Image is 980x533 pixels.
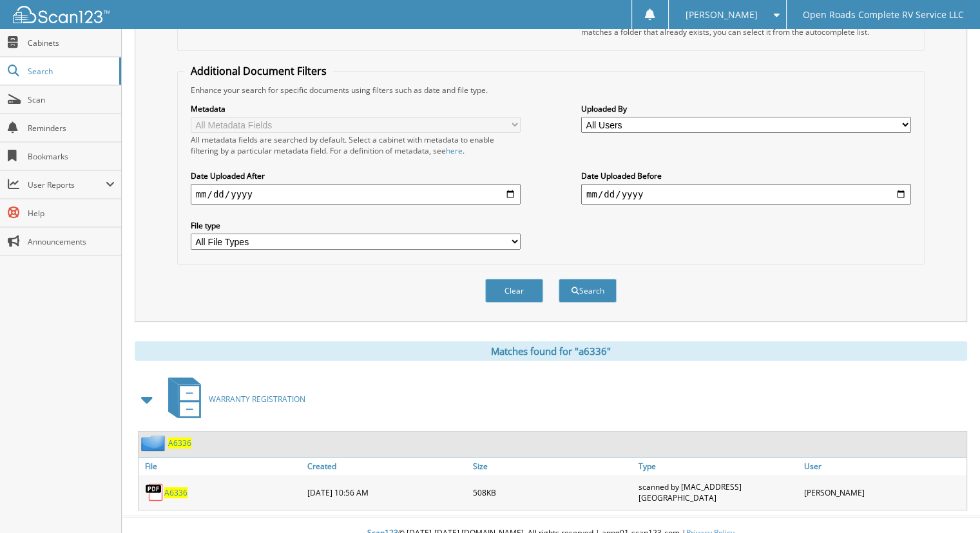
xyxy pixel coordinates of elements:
[141,435,168,451] img: folder2.png
[28,208,115,219] span: Help
[559,279,617,303] button: Search
[28,94,115,105] span: Scan
[191,220,521,231] label: File type
[485,279,543,303] button: Clear
[685,11,757,19] span: [PERSON_NAME]
[145,483,164,502] img: PDF.png
[801,478,966,507] div: [PERSON_NAME]
[28,123,115,134] span: Reminders
[581,170,911,181] label: Date Uploaded Before
[446,145,463,156] a: here
[13,6,110,23] img: scan123-logo-white.svg
[191,170,521,181] label: Date Uploaded After
[28,179,106,190] span: User Reports
[28,236,115,247] span: Announcements
[635,458,801,475] a: Type
[470,458,635,475] a: Size
[191,134,521,156] div: All metadata fields are searched by default. Select a cabinet with metadata to enable filtering b...
[191,184,521,205] input: start
[209,394,305,405] span: WARRANTY REGISTRATION
[581,103,911,114] label: Uploaded By
[160,374,305,425] a: WARRANTY REGISTRATION
[304,478,470,507] div: [DATE] 10:56 AM
[803,11,964,19] span: Open Roads Complete RV Service LLC
[635,478,801,507] div: scanned by [MAC_ADDRESS][GEOGRAPHIC_DATA]
[164,487,187,498] a: A6336
[28,66,113,77] span: Search
[135,341,967,361] div: Matches found for "a6336"
[28,37,115,48] span: Cabinets
[191,103,521,114] label: Metadata
[184,64,333,78] legend: Additional Document Filters
[304,458,470,475] a: Created
[28,151,115,162] span: Bookmarks
[168,437,191,448] a: A6336
[139,458,304,475] a: File
[470,478,635,507] div: 508KB
[916,471,980,533] iframe: Chat Widget
[801,458,966,475] a: User
[581,184,911,205] input: end
[184,85,918,96] div: Enhance your search for specific documents using filters such as date and file type.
